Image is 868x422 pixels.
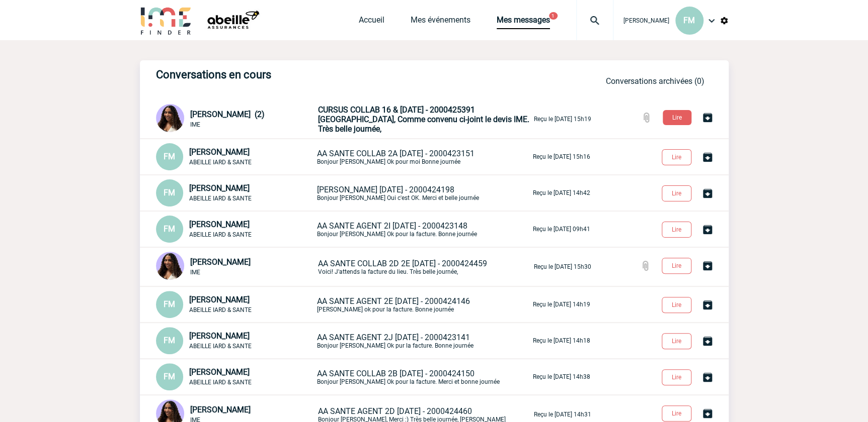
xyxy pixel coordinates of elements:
[662,149,691,165] button: Lire
[534,263,591,270] p: Reçu le [DATE] 15h30
[606,76,704,86] a: Conversations archivées (0)
[189,343,252,350] span: ABEILLE IARD & SANTE
[533,301,590,308] p: Reçu le [DATE] 14h19
[654,224,701,234] a: Lire
[156,252,316,282] div: Conversation privée : Client - Agence
[318,259,532,275] p: Voici! J'attends la facture du lieu. Très belle journée,
[156,114,591,123] a: [PERSON_NAME] (2) IME CURSUS COLLAB 16 & [DATE] - 2000425391[GEOGRAPHIC_DATA], Comme convenu ci-j...
[701,224,714,236] img: Archiver la conversation
[655,112,701,122] a: Lire
[156,371,590,381] a: FM [PERSON_NAME] ABEILLE IARD & SANTE AA SANTE COLLAB 2B [DATE] - 2000424150Bonjour [PERSON_NAME]...
[190,257,251,267] span: [PERSON_NAME]
[156,363,315,390] div: Conversation privée : Client - Agence
[189,220,250,229] span: [PERSON_NAME]
[663,110,691,125] button: Lire
[189,159,252,166] span: ABEILLE IARD & SANTE
[318,259,487,268] span: AA SANTE COLLAB 2D 2E [DATE] - 2000424459
[190,405,251,414] span: [PERSON_NAME]
[317,369,475,378] span: AA SANTE COLLAB 2B [DATE] - 2000424150
[189,367,250,377] span: [PERSON_NAME]
[156,143,315,170] div: Conversation privée : Client - Agence
[189,195,252,202] span: ABEILLE IARD & SANTE
[318,115,529,134] span: [GEOGRAPHIC_DATA], Comme convenu ci-joint le devis IME. Très belle journée,
[156,299,590,308] a: FM [PERSON_NAME] ABEILLE IARD & SANTE AA SANTE AGENT 2E [DATE] - 2000424146[PERSON_NAME] ok pour ...
[164,299,175,309] span: FM
[317,149,531,165] p: Bonjour [PERSON_NAME] Ok pour moi Bonne journée
[156,104,184,132] img: 131234-0.jpg
[701,335,714,347] img: Archiver la conversation
[164,152,175,161] span: FM
[318,105,475,115] span: CURSUS COLLAB 16 & [DATE] - 2000425391
[317,221,531,238] p: Bonjour [PERSON_NAME] Ok pour la facture. Bonne journée
[654,408,701,417] a: Lire
[654,299,701,309] a: Lire
[156,216,315,243] div: Conversation privée : Client - Agence
[156,104,316,134] div: Conversation privée : Client - Agence
[190,269,200,276] span: IME
[317,333,531,349] p: Bonjour [PERSON_NAME] Ok pur la facture. Bonne journée
[189,306,252,313] span: ABEILLE IARD & SANTE
[164,188,175,197] span: FM
[623,17,669,24] span: [PERSON_NAME]
[317,369,531,385] p: Bonjour [PERSON_NAME] Ok pour la facture. Merci et bonne journée
[654,152,701,161] a: Lire
[534,116,591,123] p: Reçu le [DATE] 15h19
[533,226,590,233] p: Reçu le [DATE] 09h41
[189,183,250,193] span: [PERSON_NAME]
[683,16,695,25] span: FM
[662,185,691,201] button: Lire
[140,6,192,35] img: IME-Finder
[701,151,714,163] img: Archiver la conversation
[654,260,701,270] a: Lire
[189,231,252,238] span: ABEILLE IARD & SANTE
[317,296,531,313] p: [PERSON_NAME] ok pour la facture. Bonne journée
[533,373,590,380] p: Reçu le [DATE] 14h38
[654,336,701,345] a: Lire
[701,407,714,419] img: Archiver la conversation
[359,15,384,29] a: Accueil
[189,379,252,386] span: ABEILLE IARD & SANTE
[662,258,691,274] button: Lire
[156,68,458,81] h3: Conversations en cours
[317,333,470,342] span: AA SANTE AGENT 2J [DATE] - 2000423141
[662,297,691,313] button: Lire
[189,147,250,157] span: [PERSON_NAME]
[533,153,590,160] p: Reçu le [DATE] 15h16
[156,327,315,354] div: Conversation privée : Client - Agence
[411,15,470,29] a: Mes événements
[533,189,590,196] p: Reçu le [DATE] 14h42
[164,336,175,345] span: FM
[156,335,590,345] a: FM [PERSON_NAME] ABEILLE IARD & SANTE AA SANTE AGENT 2J [DATE] - 2000423141Bonjour [PERSON_NAME] ...
[317,185,454,194] span: [PERSON_NAME] [DATE] - 2000424198
[156,179,315,206] div: Conversation privée : Client - Agence
[190,110,265,119] span: [PERSON_NAME] (2)
[701,371,714,383] img: Archiver la conversation
[156,291,315,318] div: Conversation privée : Client - Agence
[164,372,175,381] span: FM
[189,331,250,341] span: [PERSON_NAME]
[156,252,184,280] img: 131234-0.jpg
[654,372,701,381] a: Lire
[156,151,590,161] a: FM [PERSON_NAME] ABEILLE IARD & SANTE AA SANTE COLLAB 2A [DATE] - 2000423151Bonjour [PERSON_NAME]...
[497,15,550,29] a: Mes messages
[662,222,691,238] button: Lire
[701,299,714,311] img: Archiver la conversation
[701,260,714,272] img: Archiver la conversation
[156,409,591,418] a: [PERSON_NAME] IME AA SANTE AGENT 2D [DATE] - 2000424460Bonjour [PERSON_NAME], Merci :) Très belle...
[701,112,714,124] img: Archiver la conversation
[156,261,591,271] a: [PERSON_NAME] IME AA SANTE COLLAB 2D 2E [DATE] - 2000424459Voici! J'attends la facture du lieu. T...
[549,12,558,20] button: 1
[317,221,467,231] span: AA SANTE AGENT 2I [DATE] - 2000423148
[318,406,472,416] span: AA SANTE AGENT 2D [DATE] - 2000424460
[533,337,590,344] p: Reçu le [DATE] 14h18
[317,149,475,158] span: AA SANTE COLLAB 2A [DATE] - 2000423151
[662,333,691,349] button: Lire
[701,187,714,199] img: Archiver la conversation
[164,224,175,234] span: FM
[662,369,691,385] button: Lire
[189,295,250,304] span: [PERSON_NAME]
[534,411,591,418] p: Reçu le [DATE] 14h31
[190,121,200,128] span: IME
[654,188,701,197] a: Lire
[317,185,531,201] p: Bonjour [PERSON_NAME] Oui c'est OK. Merci et belle journée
